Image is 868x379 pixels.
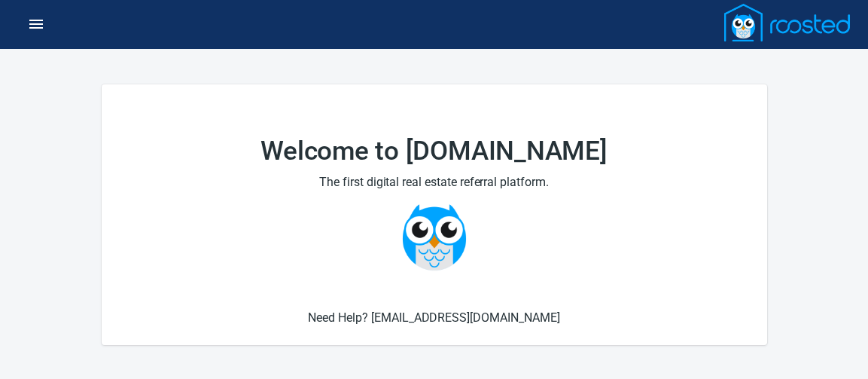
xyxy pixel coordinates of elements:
[804,311,857,368] iframe: Chat
[120,308,749,327] h6: Need Help? [EMAIL_ADDRESS][DOMAIN_NAME]
[724,4,851,41] img: Logo
[138,136,731,167] h1: Welcome to [DOMAIN_NAME]
[400,203,468,271] img: Owlie
[138,173,731,191] h2: The first digital real estate referral platform.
